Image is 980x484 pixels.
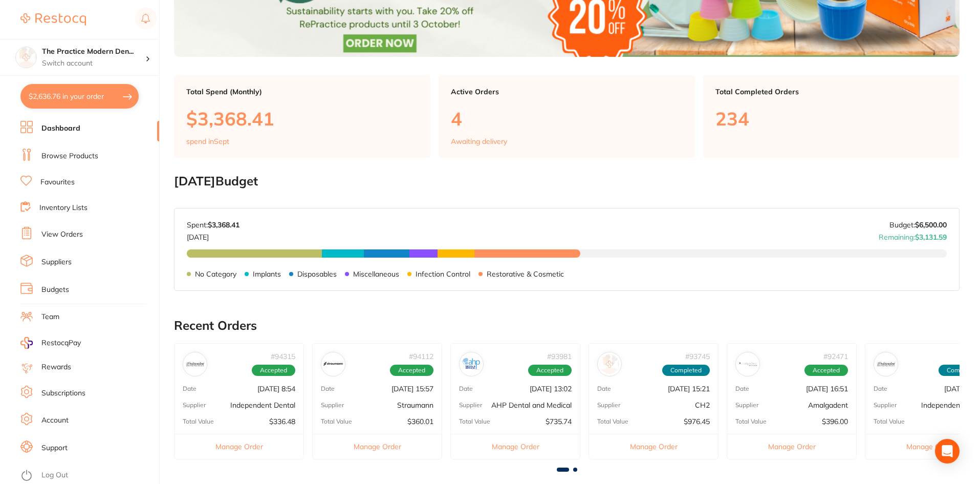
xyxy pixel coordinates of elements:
[597,418,628,425] p: Total Value
[186,137,229,145] p: spend in Sept
[20,468,156,484] button: Log Out
[41,470,68,480] a: Log Out
[439,75,695,158] a: Active Orders4Awaiting delivery
[323,354,343,374] img: Straumann
[451,434,580,459] button: Manage Order
[459,385,473,392] p: Date
[738,354,757,374] img: Amalgadent
[715,108,947,129] p: 234
[491,401,572,409] p: AHP Dental and Medical
[915,233,947,242] strong: $3,131.59
[183,402,206,409] p: Supplier
[41,338,81,348] span: RestocqPay
[668,385,710,393] p: [DATE] 15:21
[230,401,295,409] p: Independent Dental
[462,354,481,374] img: AHP Dental and Medical
[183,385,197,392] p: Date
[695,401,710,409] p: CH2
[597,402,620,409] p: Supplier
[41,285,69,295] a: Budgets
[391,385,433,393] p: [DATE] 15:57
[41,362,71,372] a: Rewards
[459,402,482,409] p: Supplier
[40,177,75,187] a: Favourites
[685,352,710,361] p: # 93745
[735,418,767,425] p: Total Value
[703,75,960,158] a: Total Completed Orders234
[808,401,848,409] p: Amalgadent
[546,417,572,426] p: $735.74
[530,385,572,393] p: [DATE] 13:02
[935,439,960,464] div: Open Intercom Messenger
[183,418,214,425] p: Total Value
[547,352,572,361] p: # 93981
[662,365,710,376] span: Completed
[42,47,145,57] h4: The Practice Modern Dentistry and Facial Aesthetics
[735,402,758,409] p: Supplier
[407,417,433,426] p: $360.01
[20,8,86,31] a: Restocq Logo
[42,58,145,69] p: Switch account
[20,13,86,26] img: Restocq Logo
[874,385,887,392] p: Date
[20,337,81,349] a: RestocqPay
[684,417,710,426] p: $976.45
[269,417,295,426] p: $336.48
[271,352,295,361] p: # 94315
[806,385,848,393] p: [DATE] 16:51
[41,388,85,398] a: Subscriptions
[39,203,88,213] a: Inventory Lists
[823,352,848,361] p: # 92471
[390,365,433,376] span: Accepted
[41,415,69,426] a: Account
[174,75,430,158] a: Total Spend (Monthly)$3,368.41spend inSept
[874,418,905,425] p: Total Value
[589,434,718,459] button: Manage Order
[321,385,335,392] p: Date
[185,354,205,374] img: Independent Dental
[257,385,295,393] p: [DATE] 8:54
[20,337,33,349] img: RestocqPay
[20,84,139,109] button: $2,636.76 in your order
[186,108,418,129] p: $3,368.41
[252,365,295,376] span: Accepted
[727,434,856,459] button: Manage Order
[253,270,281,278] p: Implants
[735,385,749,392] p: Date
[804,365,848,376] span: Accepted
[597,385,611,392] p: Date
[186,88,418,96] p: Total Spend (Monthly)
[451,88,683,96] p: Active Orders
[41,443,68,453] a: Support
[187,221,239,229] p: Spent:
[195,270,236,278] p: No Category
[313,434,442,459] button: Manage Order
[915,220,947,229] strong: $6,500.00
[187,229,239,241] p: [DATE]
[321,402,344,409] p: Supplier
[528,365,572,376] span: Accepted
[41,257,72,267] a: Suppliers
[874,402,897,409] p: Supplier
[451,137,507,145] p: Awaiting delivery
[353,270,399,278] p: Miscellaneous
[41,123,80,134] a: Dashboard
[16,47,36,68] img: The Practice Modern Dentistry and Facial Aesthetics
[889,221,947,229] p: Budget:
[416,270,470,278] p: Infection Control
[174,174,960,188] h2: [DATE] Budget
[41,312,59,322] a: Team
[600,354,619,374] img: CH2
[175,434,303,459] button: Manage Order
[822,417,848,426] p: $396.00
[41,151,98,161] a: Browse Products
[459,418,490,425] p: Total Value
[397,401,433,409] p: Straumann
[715,88,947,96] p: Total Completed Orders
[321,418,352,425] p: Total Value
[409,352,433,361] p: # 94112
[451,108,683,129] p: 4
[297,270,337,278] p: Disposables
[487,270,564,278] p: Restorative & Cosmetic
[879,229,947,241] p: Remaining:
